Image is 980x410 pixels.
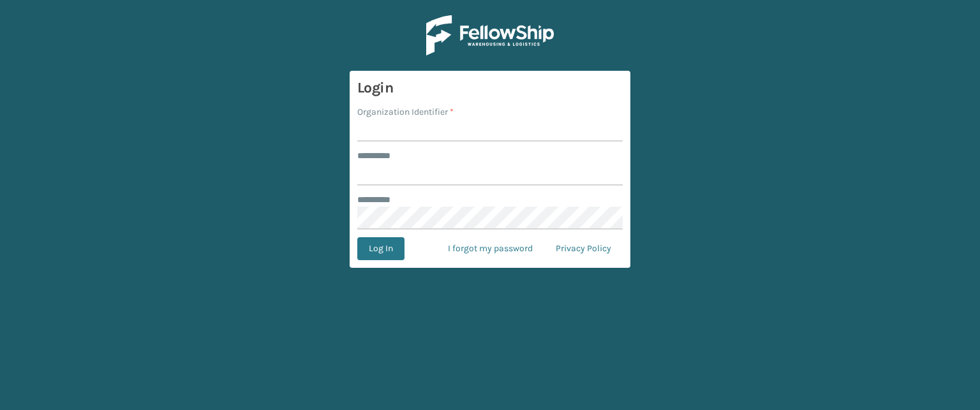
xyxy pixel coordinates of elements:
label: Organization Identifier [357,105,454,119]
h3: Login [357,78,623,98]
button: Log In [357,237,405,260]
a: Privacy Policy [544,237,623,260]
a: I forgot my password [436,237,544,260]
img: Logo [426,15,554,55]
